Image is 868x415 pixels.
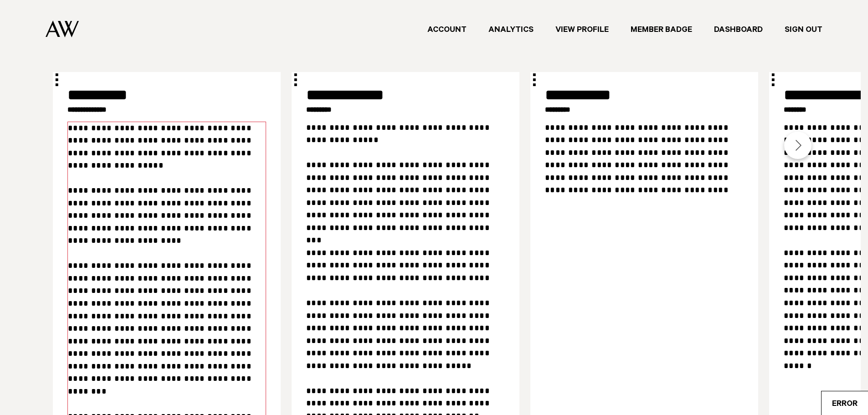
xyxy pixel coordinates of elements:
[703,23,774,36] a: Dashboard
[478,23,544,36] a: Analytics
[46,20,79,37] img: Auckland Weddings Logo
[544,23,620,36] a: View Profile
[416,23,478,36] a: Account
[620,23,703,36] a: Member Badge
[774,23,833,36] a: Sign Out
[822,391,868,415] span: Error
